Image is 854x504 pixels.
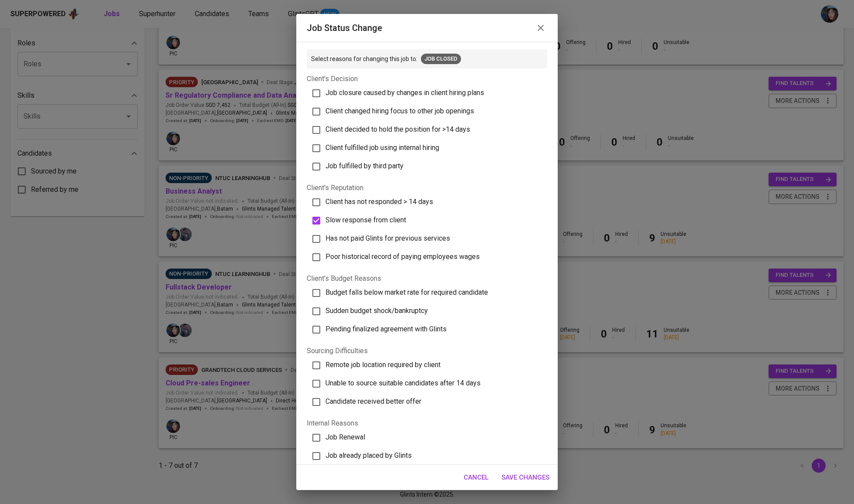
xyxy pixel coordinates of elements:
p: Sourcing Difficulties [307,346,547,356]
span: Has not paid Glints for previous services [325,234,450,242]
span: Client changed hiring focus to other job openings [325,107,474,115]
span: Job Renewal [325,433,365,441]
span: Candidate received better offer [325,397,421,405]
p: Client's Decision [307,74,547,84]
span: Remote job location required by client [325,361,441,369]
span: Cancel [464,472,488,483]
h6: Job status change [307,21,382,35]
span: Job fulfilled by third party [325,162,403,170]
button: Cancel [459,468,493,487]
span: Client fulfilled job using internal hiring [325,143,439,152]
span: Job already placed by Glints [325,451,412,460]
span: Job closure caused by changes in client hiring plans [325,89,484,97]
p: Select reasons for changing this job to: [311,54,417,63]
span: Sudden budget shock/bankruptcy [325,306,428,315]
span: Budget falls below market rate for required candidate [325,288,488,296]
span: Job Closed [421,55,461,63]
span: Save Changes [502,472,549,483]
span: Slow response from client [325,216,406,224]
span: Client decided to hold the position for >14 days [325,125,470,133]
span: Poor historical record of paying employees wages [325,252,480,261]
p: Client's Budget Reasons [307,273,547,284]
p: Internal Reasons [307,418,547,429]
button: Save Changes [497,468,554,487]
span: Pending finalized agreement with Glints [325,325,447,333]
p: Client's Reputation [307,183,547,193]
span: Client has not responded > 14 days [325,198,433,206]
span: Unable to source suitable candidates after 14 days [325,379,481,387]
